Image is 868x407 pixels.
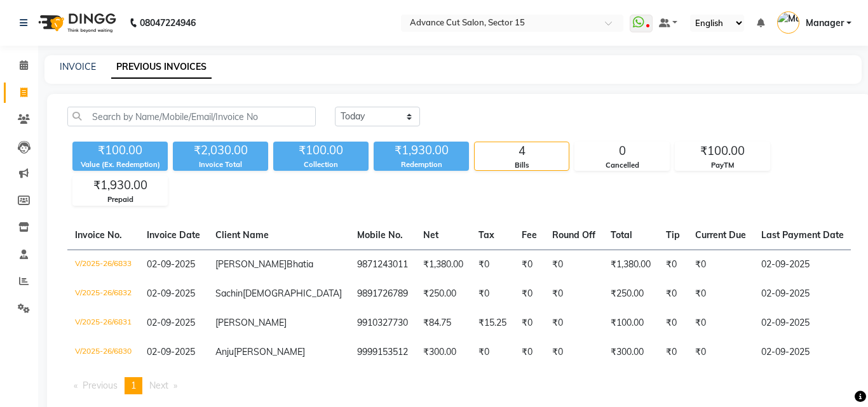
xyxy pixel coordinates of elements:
[478,229,494,241] span: Tax
[215,346,234,357] span: Anju
[545,250,603,279] td: ₹0
[147,317,195,328] span: 02-09-2025
[658,338,688,367] td: ₹0
[75,229,122,241] span: Invoice No.
[514,250,545,279] td: ₹0
[754,338,851,367] td: 02-09-2025
[147,258,195,270] span: 02-09-2025
[522,229,537,241] span: Fee
[688,309,754,338] td: ₹0
[688,279,754,309] td: ₹0
[287,258,313,270] span: Bhatia
[215,258,287,270] span: [PERSON_NAME]
[131,380,136,391] span: 1
[67,107,316,126] input: Search by Name/Mobile/Email/Invoice No
[761,229,844,241] span: Last Payment Date
[416,250,471,279] td: ₹1,380.00
[416,338,471,367] td: ₹300.00
[149,380,168,391] span: Next
[777,11,799,34] img: Manager
[273,142,369,159] div: ₹100.00
[675,160,770,171] div: PayTM
[73,194,167,205] div: Prepaid
[72,142,168,159] div: ₹100.00
[234,346,305,357] span: [PERSON_NAME]
[349,309,416,338] td: 9910327730
[423,229,438,241] span: Net
[514,279,545,309] td: ₹0
[658,250,688,279] td: ₹0
[471,338,514,367] td: ₹0
[754,250,851,279] td: 02-09-2025
[545,279,603,309] td: ₹0
[215,229,269,241] span: Client Name
[471,250,514,279] td: ₹0
[475,142,569,160] div: 4
[475,160,569,171] div: Bills
[147,346,195,357] span: 02-09-2025
[575,160,669,171] div: Cancelled
[349,250,416,279] td: 9871243011
[73,177,167,194] div: ₹1,930.00
[575,142,669,160] div: 0
[147,288,195,299] span: 02-09-2025
[60,61,96,72] a: INVOICE
[374,159,469,170] div: Redemption
[471,279,514,309] td: ₹0
[416,279,471,309] td: ₹250.00
[83,380,118,391] span: Previous
[471,309,514,338] td: ₹15.25
[215,288,243,299] span: Sachin
[67,309,139,338] td: V/2025-26/6831
[349,279,416,309] td: 9891726789
[72,159,168,170] div: Value (Ex. Redemption)
[754,309,851,338] td: 02-09-2025
[688,250,754,279] td: ₹0
[806,17,844,30] span: Manager
[67,279,139,309] td: V/2025-26/6832
[173,142,268,159] div: ₹2,030.00
[273,159,369,170] div: Collection
[514,309,545,338] td: ₹0
[611,229,632,241] span: Total
[603,338,658,367] td: ₹300.00
[32,5,119,41] img: logo
[349,338,416,367] td: 9999153512
[754,279,851,309] td: 02-09-2025
[658,309,688,338] td: ₹0
[111,56,212,79] a: PREVIOUS INVOICES
[357,229,403,241] span: Mobile No.
[67,338,139,367] td: V/2025-26/6830
[147,229,200,241] span: Invoice Date
[140,5,196,41] b: 08047224946
[666,229,680,241] span: Tip
[658,279,688,309] td: ₹0
[67,250,139,279] td: V/2025-26/6833
[514,338,545,367] td: ₹0
[675,142,770,160] div: ₹100.00
[603,309,658,338] td: ₹100.00
[243,288,342,299] span: [DEMOGRAPHIC_DATA]
[215,317,287,328] span: [PERSON_NAME]
[67,377,851,394] nav: Pagination
[416,309,471,338] td: ₹84.75
[552,229,595,241] span: Round Off
[603,279,658,309] td: ₹250.00
[688,338,754,367] td: ₹0
[545,338,603,367] td: ₹0
[173,159,268,170] div: Invoice Total
[374,142,469,159] div: ₹1,930.00
[695,229,746,241] span: Current Due
[545,309,603,338] td: ₹0
[603,250,658,279] td: ₹1,380.00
